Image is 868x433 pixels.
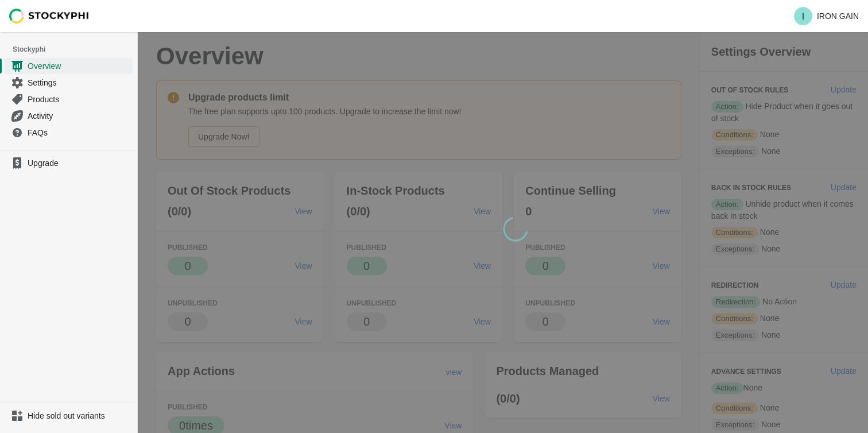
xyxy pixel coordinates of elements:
a: FAQs [5,124,133,141]
a: Hide sold out variants [5,408,133,424]
a: Settings [5,74,133,91]
p: IRON GAIN [817,11,859,21]
text: I [802,11,804,21]
span: Settings [28,77,130,88]
a: Overview [5,57,133,74]
img: Stockyphi [9,9,90,24]
span: Products [28,94,130,105]
span: Hide sold out variants [28,410,130,422]
a: Activity [5,107,133,124]
span: Upgrade [28,157,130,169]
span: Overview [28,60,130,72]
span: FAQs [28,127,130,138]
a: Products [5,91,133,107]
span: Activity [28,110,130,122]
span: Stockyphi [13,44,137,55]
span: Avatar with initials I [794,7,812,25]
button: Avatar with initials IIRON GAIN [789,5,863,28]
a: Upgrade [5,155,133,171]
